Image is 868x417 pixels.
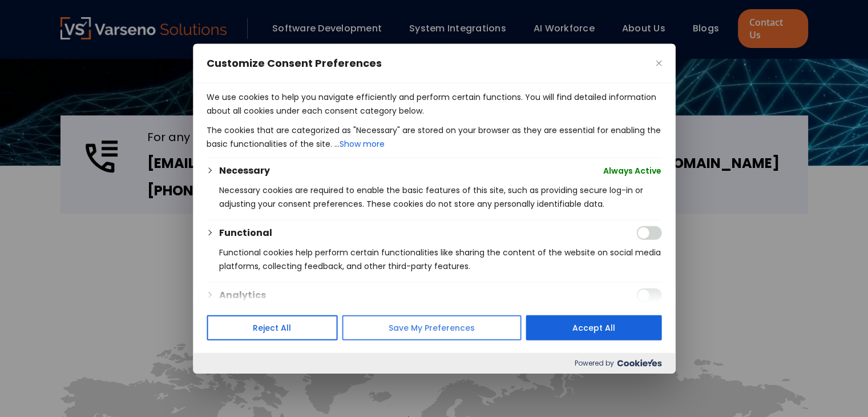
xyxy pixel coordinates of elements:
[656,61,661,66] img: Close
[526,315,661,340] button: Accept All
[340,137,385,151] button: Show more
[207,315,338,340] button: Reject All
[219,226,272,240] button: Functional
[207,90,661,118] p: We use cookies to help you navigate efficiently and perform certain functions. You will find deta...
[603,164,661,178] span: Always Active
[207,57,382,70] span: Customize Consent Preferences
[636,226,661,240] input: Enable Functional
[342,315,522,340] button: Save My Preferences
[193,352,675,373] div: Powered by
[617,359,661,367] img: Cookieyes logo
[219,246,661,273] p: Functional cookies help perform certain functionalities like sharing the content of the website o...
[207,123,661,151] p: The cookies that are categorized as "Necessary" are stored on your browser as they are essential ...
[219,183,661,211] p: Necessary cookies are required to enable the basic features of this site, such as providing secur...
[219,164,270,178] button: Necessary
